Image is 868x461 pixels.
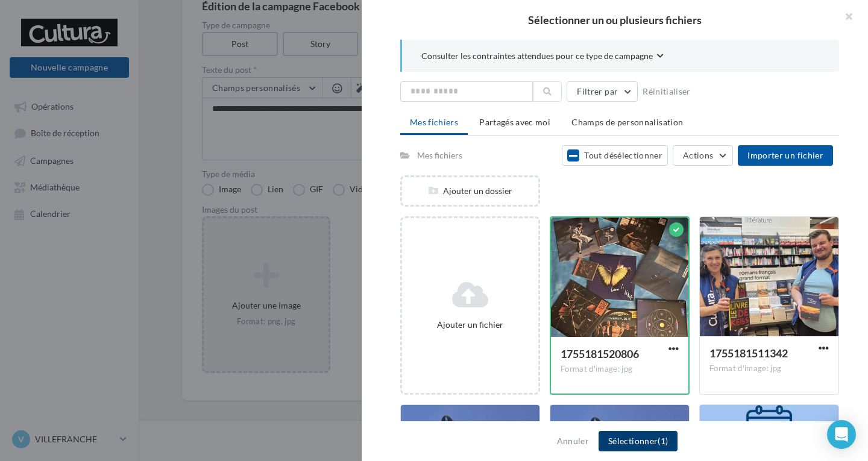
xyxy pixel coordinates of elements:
div: Ajouter un fichier [407,319,533,331]
div: Mes fichiers [417,149,462,162]
button: Filtrer par [567,81,638,102]
button: Réinitialiser [638,84,696,99]
span: Mes fichiers [410,117,458,127]
div: Ajouter un dossier [402,185,538,197]
button: Tout désélectionner [562,145,668,166]
span: 1755181520806 [561,347,639,360]
span: Importer un fichier [747,150,823,160]
h2: Sélectionner un ou plusieurs fichiers [381,14,849,25]
button: Actions [673,145,733,166]
span: Consulter les contraintes attendues pour ce type de campagne [421,50,653,62]
div: Format d'image: jpg [709,363,829,374]
div: Open Intercom Messenger [827,420,856,449]
div: Format d'image: jpg [561,364,679,375]
button: Sélectionner(1) [599,431,678,451]
span: Partagés avec moi [479,117,550,127]
button: Consulter les contraintes attendues pour ce type de campagne [421,49,664,64]
span: 1755181511342 [709,347,788,360]
button: Importer un fichier [738,145,833,166]
button: Annuler [552,434,594,448]
span: Champs de personnalisation [571,117,683,127]
span: (1) [658,436,668,446]
span: Actions [683,150,713,160]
